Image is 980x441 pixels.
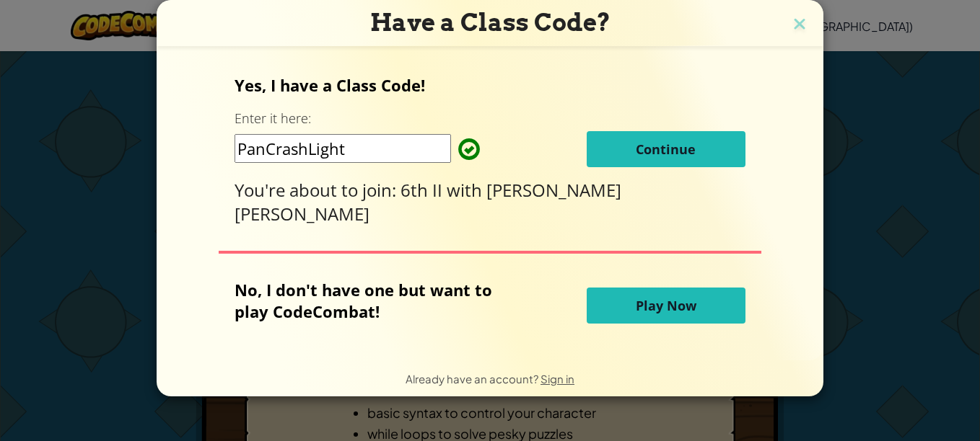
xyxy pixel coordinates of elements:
span: Already have an account? [406,372,541,386]
span: with [447,178,486,202]
span: Have a Class Code? [370,8,611,37]
img: close icon [790,14,809,36]
p: No, I don't have one but want to play CodeCombat! [235,279,514,322]
button: Continue [587,131,745,167]
p: Yes, I have a Class Code! [235,74,745,96]
span: 6th II [401,178,447,202]
span: You're about to join: [235,178,401,202]
span: Play Now [636,297,696,314]
label: Enter it here: [235,110,311,128]
button: Play Now [587,288,745,324]
span: Continue [636,141,696,158]
span: [PERSON_NAME] [PERSON_NAME] [235,178,621,226]
a: Sign in [541,372,574,386]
